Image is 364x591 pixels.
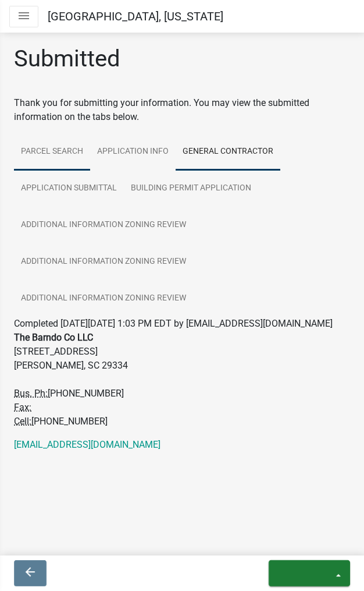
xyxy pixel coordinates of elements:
span: Completed [DATE][DATE] 1:03 PM EDT by [EMAIL_ADDRESS][DOMAIN_NAME] [14,318,333,329]
a: Additional Information Zoning Review [14,243,193,281]
abbr: Business Cell [14,416,31,427]
a: Building Permit Application [124,170,258,207]
h1: Submitted [14,45,120,73]
strong: The Barndo Co LLC [14,332,93,343]
a: General Contractor [176,133,280,171]
a: Additional Information Zoning Review [14,280,193,317]
i: exit [278,565,334,579]
a: [GEOGRAPHIC_DATA], [US_STATE] [48,5,223,28]
abbr: Fax Number [14,402,31,413]
button: menu [9,6,38,27]
a: Application Info [90,133,176,171]
button: arrow_back [14,560,47,586]
div: Thank you for submitting your information. You may view the submitted information on the tabs below. [14,96,350,124]
i: arrow_back [23,565,37,579]
button: exit [269,560,350,586]
a: Parcel search [14,133,90,171]
abbr: Business Phone [14,388,48,399]
i: menu [17,9,31,23]
a: Additional Information Zoning Review [14,207,193,244]
address: [STREET_ADDRESS] [PERSON_NAME], SC 29334 [PHONE_NUMBER] [PHONE_NUMBER] [14,331,350,429]
a: [EMAIL_ADDRESS][DOMAIN_NAME] [14,439,160,450]
a: Application Submittal [14,170,124,207]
